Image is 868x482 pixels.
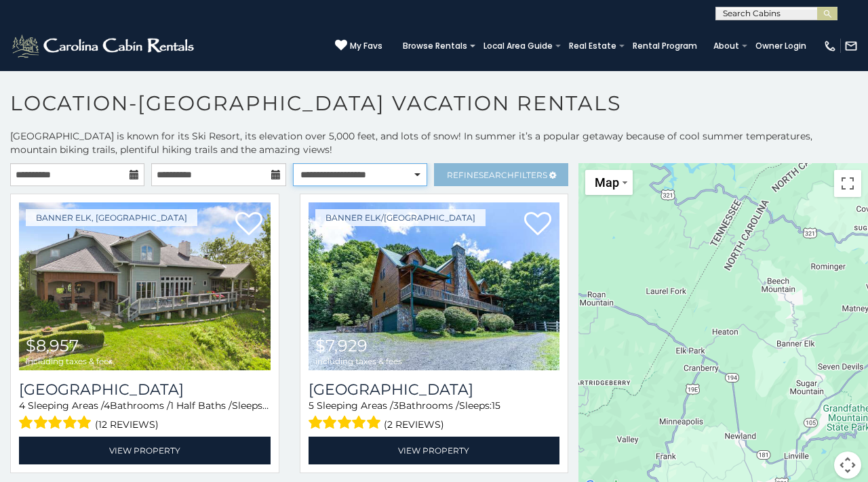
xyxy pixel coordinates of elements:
[309,202,560,370] a: Sunset View Lodge $7,929 including taxes & fees
[10,32,198,60] img: White-1-2.png
[595,175,619,190] span: Map
[749,37,813,56] a: Owner Login
[104,399,110,412] span: 4
[393,399,399,412] span: 3
[492,399,500,412] span: 15
[524,211,551,239] a: Add to favorites
[309,380,560,399] a: [GEOGRAPHIC_DATA]
[26,357,113,366] span: including taxes & fees
[562,37,623,56] a: Real Estate
[477,37,559,56] a: Local Area Guide
[309,437,560,464] a: View Property
[19,202,271,370] img: Montallori Stone Lodge
[315,336,368,355] span: $7,929
[585,170,633,195] button: Change map style
[844,39,858,53] img: mail-regular-white.png
[309,399,560,433] div: Sleeping Areas / Bathrooms / Sleeps:
[264,399,274,412] span: 10
[384,416,444,433] span: (2 reviews)
[26,209,197,226] a: Banner Elk, [GEOGRAPHIC_DATA]
[707,37,746,56] a: About
[19,437,271,464] a: View Property
[350,40,382,52] span: My Favs
[19,399,271,433] div: Sleeping Areas / Bathrooms / Sleeps:
[626,37,704,56] a: Rental Program
[834,452,861,479] button: Map camera controls
[26,336,79,355] span: $8,957
[434,163,568,186] a: RefineSearchFilters
[19,399,25,412] span: 4
[447,170,547,180] span: Refine Filters
[823,39,837,53] img: phone-regular-white.png
[19,202,271,370] a: Montallori Stone Lodge $8,957 including taxes & fees
[309,202,560,370] img: Sunset View Lodge
[335,39,382,53] a: My Favs
[309,399,314,412] span: 5
[95,416,159,433] span: (12 reviews)
[235,211,262,239] a: Add to favorites
[315,209,486,226] a: Banner Elk/[GEOGRAPHIC_DATA]
[315,357,402,366] span: including taxes & fees
[834,170,861,197] button: Toggle fullscreen view
[309,380,560,399] h3: Sunset View Lodge
[19,380,271,399] a: [GEOGRAPHIC_DATA]
[19,380,271,399] h3: Montallori Stone Lodge
[170,399,232,412] span: 1 Half Baths /
[396,37,474,56] a: Browse Rentals
[479,170,514,180] span: Search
